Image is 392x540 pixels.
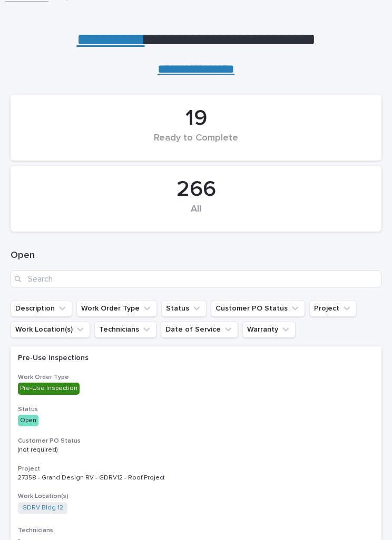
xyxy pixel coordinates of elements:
[11,249,381,262] h1: Open
[18,373,374,382] h3: Work Order Type
[18,474,202,482] p: 27358 - Grand Design RV - GDRV12 - Roof Project
[211,300,305,317] button: Customer PO Status
[28,204,364,226] div: All
[18,415,38,426] div: Open
[22,504,63,512] a: GDRV Bldg 12
[94,321,156,338] button: Technicians
[11,300,72,317] button: Description
[76,300,157,317] button: Work Order Type
[28,105,364,132] div: 19
[11,271,381,287] input: Search
[18,354,202,363] p: Pre-Use Inspections
[242,321,296,338] button: Warranty
[18,383,80,394] div: Pre-Use Inspection
[18,437,374,445] h3: Customer PO Status
[18,526,374,535] h3: Technicians
[161,321,238,338] button: Date of Service
[18,465,374,473] h3: Project
[18,405,374,414] h3: Status
[18,492,374,501] h3: Work Location(s)
[28,176,364,203] div: 266
[11,321,90,338] button: Work Location(s)
[309,300,357,317] button: Project
[18,446,202,454] p: (not required)
[161,300,207,317] button: Status
[28,133,364,155] div: Ready to Complete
